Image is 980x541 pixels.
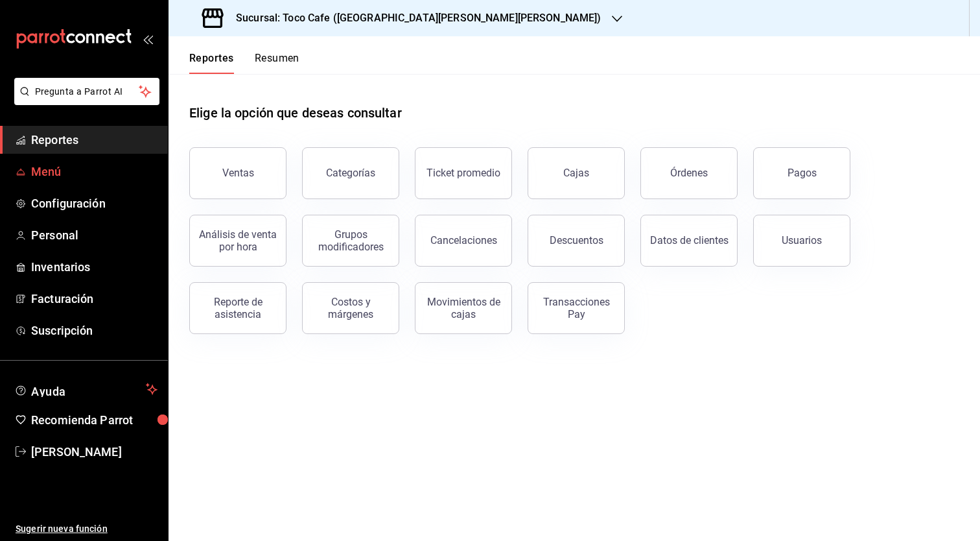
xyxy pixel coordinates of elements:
[640,215,738,267] button: Datos de clientes
[16,522,157,536] span: Sugerir nueva función
[528,147,625,199] button: Cajas
[670,167,708,179] div: Órdenes
[189,103,402,123] h1: Elige la opción que deseas consultar
[430,234,497,246] div: Cancelaciones
[753,215,850,267] button: Usuarios
[31,411,157,429] span: Recomienda Parrot
[310,296,391,320] div: Costos y márgenes
[423,296,504,320] div: Movimientos de cajas
[31,131,157,149] span: Reportes
[753,147,850,199] button: Pagos
[326,167,375,179] div: Categorías
[198,296,278,320] div: Reporte de asistencia
[782,234,822,246] div: Usuarios
[31,195,157,212] span: Configuración
[31,258,157,276] span: Inventarios
[528,282,625,334] button: Transacciones Pay
[650,234,729,246] div: Datos de clientes
[189,52,299,74] div: navigation tabs
[563,167,589,179] div: Cajas
[198,228,278,253] div: Análisis de venta por hora
[31,290,157,307] span: Facturación
[189,282,286,334] button: Reporte de asistencia
[528,215,625,267] button: Descuentos
[31,163,157,180] span: Menú
[9,94,159,108] a: Pregunta a Parrot AI
[415,147,512,199] button: Ticket promedio
[536,296,616,320] div: Transacciones Pay
[550,234,603,246] div: Descuentos
[222,167,254,179] div: Ventas
[31,226,157,244] span: Personal
[226,10,601,26] h3: Sucursal: Toco Cafe ([GEOGRAPHIC_DATA][PERSON_NAME][PERSON_NAME])
[143,34,153,44] button: open_drawer_menu
[189,52,234,74] button: Reportes
[302,147,399,199] button: Categorías
[415,282,512,334] button: Movimientos de cajas
[426,167,500,179] div: Ticket promedio
[31,322,157,339] span: Suscripción
[415,215,512,267] button: Cancelaciones
[35,85,139,99] span: Pregunta a Parrot AI
[189,147,286,199] button: Ventas
[31,443,157,461] span: [PERSON_NAME]
[31,381,141,397] span: Ayuda
[310,228,391,253] div: Grupos modificadores
[189,215,286,267] button: Análisis de venta por hora
[787,167,817,179] div: Pagos
[255,52,299,74] button: Resumen
[302,282,399,334] button: Costos y márgenes
[302,215,399,267] button: Grupos modificadores
[14,78,159,105] button: Pregunta a Parrot AI
[640,147,738,199] button: Órdenes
